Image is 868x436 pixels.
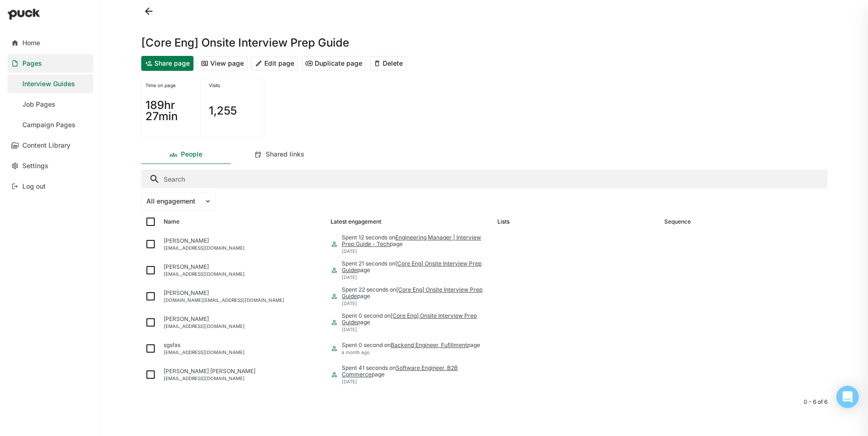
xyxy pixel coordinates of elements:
div: Spent 0 second on page [342,342,480,348]
button: Edit page [251,56,298,71]
div: a month ago [342,349,480,355]
div: [EMAIL_ADDRESS][DOMAIN_NAME] [164,349,323,355]
div: Spent 12 seconds on page [342,234,490,248]
div: Latest engagement [331,218,381,225]
div: Spent 41 seconds on page [342,365,490,378]
div: [PERSON_NAME] [PERSON_NAME] [164,368,323,375]
button: View page [197,56,248,71]
div: sgsfas [164,342,323,348]
a: [Core Eng] Onsite Interview Prep Guide [342,312,477,326]
a: Content Library [7,136,93,155]
a: Home [7,34,93,52]
div: Log out [22,183,46,191]
div: [PERSON_NAME] [164,264,323,270]
div: Settings [22,162,48,170]
div: Spent 22 seconds on page [342,286,490,300]
a: [Core Eng] Onsite Interview Prep Guide [342,286,482,300]
div: Shared links [266,150,304,158]
div: [PERSON_NAME] [164,238,323,244]
div: 0 - 6 of 6 [141,399,827,405]
div: Open Intercom Messenger [836,386,859,408]
div: Home [22,39,40,47]
div: Campaign Pages [22,121,76,129]
h1: 189hr 27min [145,100,197,122]
div: [PERSON_NAME] [164,316,323,322]
h1: 1,255 [209,105,237,116]
a: Backend Engineer, Fufillment [391,341,467,348]
div: [DATE] [342,248,490,254]
a: Job Pages [7,95,93,114]
div: [PERSON_NAME] [164,290,323,296]
button: Delete [370,56,406,71]
div: People [181,150,202,158]
a: Engineering Manager | Interview Prep Guide - Tech [342,234,481,247]
div: [EMAIL_ADDRESS][DOMAIN_NAME] [164,245,323,251]
div: Job Pages [22,101,55,109]
div: Content Library [22,142,70,150]
input: Search [141,170,827,188]
div: Time on page [145,82,197,88]
div: Pages [22,60,42,68]
div: Spent 21 seconds on page [342,260,490,274]
div: [EMAIL_ADDRESS][DOMAIN_NAME] [164,271,323,277]
a: Campaign Pages [7,116,93,134]
div: [DOMAIN_NAME][EMAIL_ADDRESS][DOMAIN_NAME] [164,297,323,303]
div: [EMAIL_ADDRESS][DOMAIN_NAME] [164,375,323,381]
button: Share page [141,56,193,71]
div: Lists [497,218,510,225]
button: Duplicate page [302,56,366,71]
a: Settings [7,157,93,175]
div: [DATE] [342,379,490,384]
div: Name [164,218,179,225]
div: [EMAIL_ADDRESS][DOMAIN_NAME] [164,323,323,329]
h1: [Core Eng] Onsite Interview Prep Guide [141,37,349,48]
div: [DATE] [342,327,490,332]
div: Spent 0 second on page [342,313,490,326]
div: [DATE] [342,274,490,280]
a: Interview Guides [7,75,93,93]
a: Software Engineer, B2B Commerce [342,364,458,378]
div: [DATE] [342,300,490,306]
div: Visits [209,82,260,88]
div: Interview Guides [22,80,75,88]
a: [Core Eng] Onsite Interview Prep Guide [342,260,482,273]
a: Pages [7,54,93,73]
div: Sequence [664,218,691,225]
